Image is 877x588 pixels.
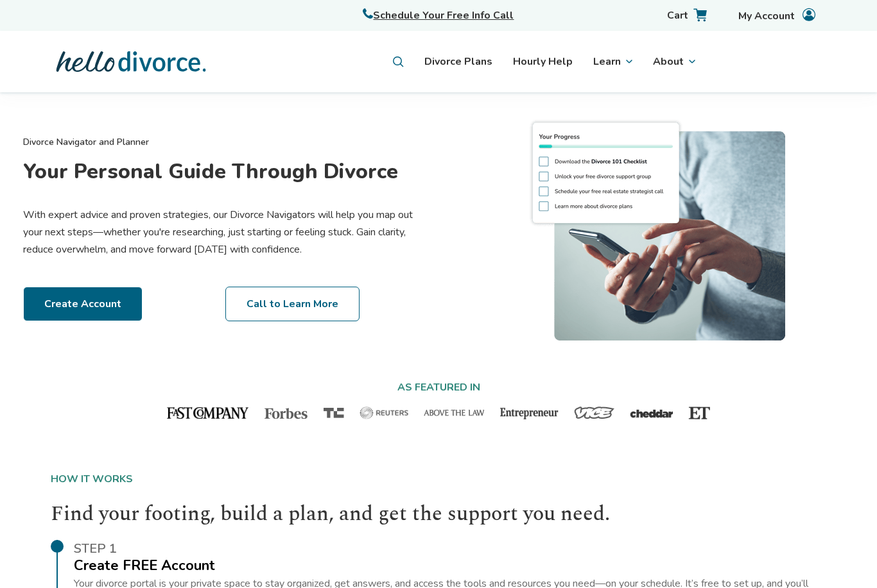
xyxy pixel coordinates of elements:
div: Step 1 [74,540,826,557]
img: Above the Law (1)-1 [424,410,485,416]
img: et-1 [688,407,711,419]
li: Learn [586,48,640,76]
img: Navigator Hero [528,118,785,340]
a: Create Account [23,287,143,321]
h3: Find your footing, build a plan, and get the support you need. [51,498,826,530]
img: entrepreneur [500,407,558,419]
a: Schedule Your Free Info Call [363,7,514,24]
a: Divorce Plans [424,53,492,71]
a: Call to Learn More [225,287,360,321]
iframe: Embedded CTA [708,46,825,78]
img: Vector-2 [167,407,248,419]
span: My Account [738,8,800,25]
a: Cart with 0 items [646,7,707,24]
span: Create FREE Account [74,556,215,575]
img: reuters [360,407,408,419]
a: Hourly Help [513,53,573,71]
a: Account [717,6,815,25]
img: cheddartv [630,407,673,419]
img: Vice (1)-1 [574,407,614,419]
span: With expert advice and proven strategies, our Divorce Navigators will help you map out your next ... [23,208,413,256]
span: Cart [667,7,693,24]
li: About [645,48,703,76]
h6: Divorce Navigator and Planner [23,137,417,148]
h1: Your Personal Guide Through Divorce [23,158,417,186]
h5: AS FEATURED IN [397,379,480,396]
span: How It Works [51,471,826,488]
img: forbes [264,407,308,419]
img: techcrunch [324,408,344,418]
